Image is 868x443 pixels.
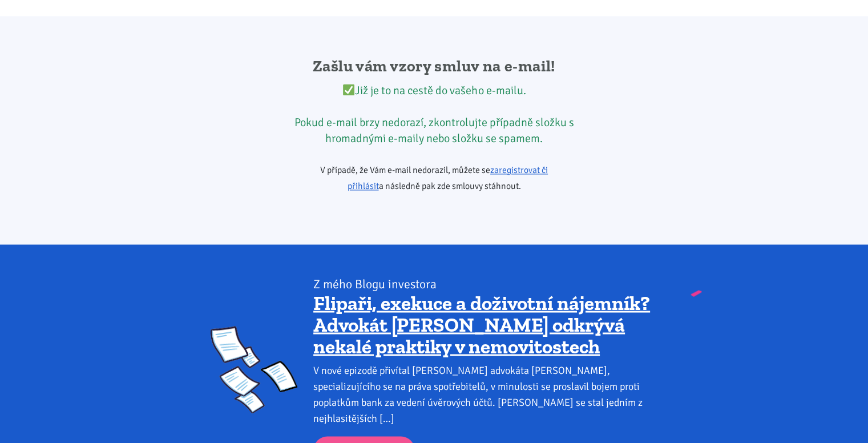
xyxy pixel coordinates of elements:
[288,162,580,194] p: V případě, že Vám e-mail nedorazil, můžete se a následně pak zde smlouvy stáhnout.
[288,83,580,147] div: Již je to na cestě do vašeho e-mailu. Pokud e-mail brzy nedorazí, zkontrolujte případně složku s ...
[313,291,650,358] a: Flipaři, exekuce a doživotní nájemník? Advokát [PERSON_NAME] odkrývá nekalé praktiky v nemovitostech
[288,56,580,76] h2: Zašlu vám vzory smluv na e-mail!
[313,362,657,426] div: V nové epizodě přivítal [PERSON_NAME] advokáta [PERSON_NAME], specializujícího se na práva spotře...
[348,164,548,192] a: zaregistrovat či přihlásit
[343,84,354,95] img: ✅
[313,276,657,292] div: Z mého Blogu investora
